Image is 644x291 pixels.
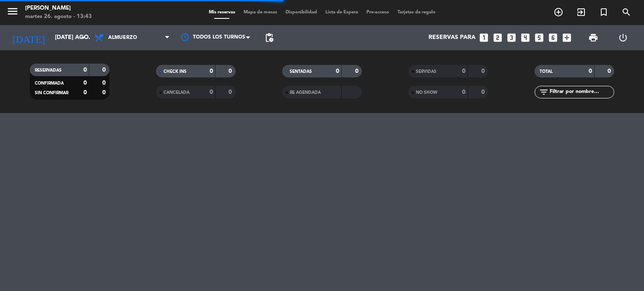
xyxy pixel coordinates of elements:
[618,33,628,43] i: power_settings_new
[462,89,465,95] strong: 0
[102,80,107,86] strong: 0
[576,7,586,17] i: exit_to_app
[621,7,631,17] i: search
[102,67,107,73] strong: 0
[492,32,503,43] i: looks_two
[229,89,234,95] strong: 0
[108,35,137,41] span: Almuerzo
[264,33,274,43] span: pending_actions
[205,10,239,15] span: Mis reservas
[281,10,321,15] span: Disponibilidad
[6,5,19,18] i: menu
[416,90,437,95] span: NO SHOW
[362,10,393,15] span: Pre-acceso
[393,10,440,15] span: Tarjetas de regalo
[548,32,558,43] i: looks_6
[462,68,465,74] strong: 0
[35,81,64,85] span: CONFIRMADA
[290,70,312,74] span: SENTADAS
[355,68,360,74] strong: 0
[481,68,486,74] strong: 0
[549,88,614,97] input: Filtrar por nombre...
[540,70,553,74] span: TOTAL
[608,25,638,50] div: LOG OUT
[561,32,572,43] i: add_box
[35,68,62,72] span: RESERVADAS
[481,89,486,95] strong: 0
[534,32,545,43] i: looks_5
[321,10,362,15] span: Lista de Espera
[210,68,213,74] strong: 0
[102,90,107,95] strong: 0
[506,32,517,43] i: looks_3
[336,68,339,74] strong: 0
[164,90,190,95] span: CANCELADA
[25,4,92,13] div: [PERSON_NAME]
[6,28,51,47] i: [DATE]
[520,32,531,43] i: looks_4
[599,7,609,17] i: turned_in_not
[290,90,321,95] span: RE AGENDADA
[428,34,475,41] span: Reservas para
[229,68,234,74] strong: 0
[6,5,19,21] button: menu
[83,67,87,73] strong: 0
[78,33,88,43] i: arrow_drop_down
[25,13,92,21] div: martes 26. agosto - 13:43
[608,68,613,74] strong: 0
[35,91,68,95] span: SIN CONFIRMAR
[478,32,489,43] i: looks_one
[416,70,436,74] span: SERVIDAS
[164,70,187,74] span: CHECK INS
[210,89,213,95] strong: 0
[239,10,281,15] span: Mapa de mesas
[83,90,87,95] strong: 0
[588,33,598,43] span: print
[553,7,563,17] i: add_circle_outline
[539,87,549,97] i: filter_list
[589,68,592,74] strong: 0
[83,80,87,86] strong: 0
